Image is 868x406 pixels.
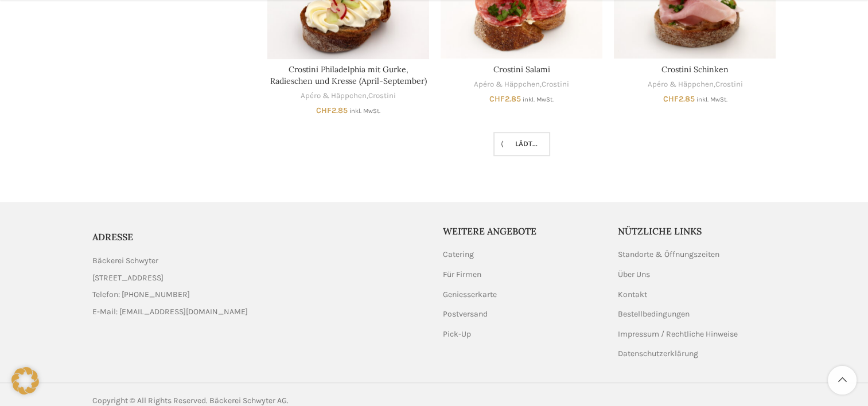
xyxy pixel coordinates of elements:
small: inkl. MwSt. [349,107,380,115]
a: Crostini [542,79,569,90]
a: Pick-Up [443,329,472,340]
a: List item link [92,288,426,301]
span: Bäckerei Schwyter [92,255,158,267]
a: Apéro & Häppchen [647,79,713,90]
bdi: 2.85 [316,106,348,115]
a: Apéro & Häppchen [474,79,540,90]
span: [STREET_ADDRESS] [92,272,164,284]
h5: Nützliche Links [618,225,776,237]
a: Bestellbedingungen [618,309,691,320]
a: Über Uns [618,269,651,280]
a: Crostini Salami [493,64,550,75]
small: inkl. MwSt. [523,96,554,103]
a: Crostini Philadelphia mit Gurke, Radieschen und Kresse (April-September) [270,64,427,86]
small: inkl. MwSt. [696,96,727,103]
a: List item link [92,306,426,318]
bdi: 2.85 [489,94,521,104]
div: , [267,91,429,101]
span: CHF [663,94,678,104]
div: , [441,79,602,90]
span: ADRESSE [92,231,133,243]
span: CHF [489,94,505,104]
a: Crostini [715,79,742,90]
a: Kontakt [618,289,648,300]
a: Crostini [368,91,396,101]
span: CHF [316,106,332,115]
a: Apéro & Häppchen [301,91,367,101]
span: Lädt... [506,139,538,149]
a: Scroll to top button [828,366,857,395]
a: Crostini Schinken [661,64,729,75]
h5: Weitere Angebote [443,225,601,237]
a: Für Firmen [443,269,482,280]
a: Datenschutzerklärung [618,348,699,360]
a: Postversand [443,309,489,320]
bdi: 2.85 [663,94,694,104]
a: Geniesserkarte [443,289,498,300]
div: , [614,79,776,90]
a: Standorte & Öffnungszeiten [618,249,721,260]
a: Catering [443,249,475,260]
a: Impressum / Rechtliche Hinweise [618,329,739,340]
